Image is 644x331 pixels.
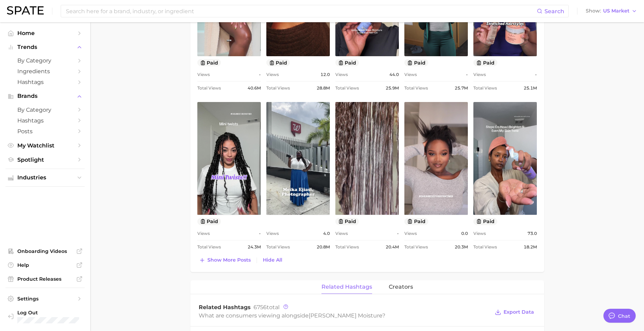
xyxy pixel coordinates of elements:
a: Product Releases [6,274,85,284]
span: Views [335,70,348,79]
span: - [535,70,537,79]
a: Settings [6,294,85,304]
span: Show [586,9,601,13]
a: Hashtags [6,115,85,126]
button: Hide All [261,255,284,265]
span: Views [197,70,210,79]
div: What are consumers viewing alongside ? [199,311,490,320]
span: Views [197,229,210,238]
span: by Category [17,107,73,113]
span: - [397,229,399,238]
span: Show more posts [207,257,251,263]
span: Brands [17,93,73,99]
button: paid [266,59,290,66]
span: 0.0 [461,229,468,238]
span: Hide All [263,257,282,263]
button: paid [197,59,221,66]
span: Views [404,70,417,79]
span: 6756 [254,304,267,311]
span: Total Views [335,243,359,251]
span: Home [17,30,73,36]
span: 4.0 [323,229,330,238]
button: paid [473,218,497,225]
span: My Watchlist [17,142,73,149]
span: Trends [17,44,73,50]
span: 28.8m [317,84,330,92]
span: Posts [17,128,73,135]
button: paid [473,59,497,66]
span: Log Out [17,309,79,316]
a: Spotlight [6,154,85,165]
button: paid [335,218,359,225]
span: Views [473,70,486,79]
span: Settings [17,296,73,302]
a: Posts [6,126,85,137]
span: 18.2m [524,243,537,251]
a: by Category [6,55,85,66]
span: Help [17,262,73,268]
button: Industries [6,172,85,183]
span: Total Views [266,84,290,92]
span: Total Views [335,84,359,92]
button: paid [404,218,428,225]
span: Views [404,229,417,238]
span: - [466,70,468,79]
span: Views [266,229,279,238]
span: US Market [603,9,629,13]
span: Total Views [473,84,497,92]
button: paid [404,59,428,66]
span: Total Views [266,243,290,251]
span: 20.4m [386,243,399,251]
span: Total Views [473,243,497,251]
span: Export Data [504,309,534,315]
button: Trends [6,42,85,52]
button: ShowUS Market [584,7,639,16]
span: Hashtags [17,117,73,124]
span: Related Hashtags [199,304,251,311]
span: Onboarding Videos [17,248,73,254]
span: Total Views [197,243,221,251]
span: Total Views [404,84,428,92]
span: 20.8m [317,243,330,251]
input: Search here for a brand, industry, or ingredient [65,5,537,17]
span: Total Views [197,84,221,92]
span: [PERSON_NAME] moisture [309,312,382,319]
span: Hashtags [17,79,73,85]
span: 44.0 [389,70,399,79]
button: paid [197,218,221,225]
span: creators [389,284,413,290]
span: Views [266,70,279,79]
span: 25.7m [455,84,468,92]
span: Search [544,8,564,15]
span: Spotlight [17,156,73,163]
span: total [254,304,280,311]
a: Log out. Currently logged in with e-mail lerae.matz@unilever.com. [6,307,85,325]
a: Help [6,260,85,270]
span: related hashtags [321,284,372,290]
span: Product Releases [17,276,73,282]
span: - [259,229,261,238]
button: Export Data [493,307,535,317]
button: paid [335,59,359,66]
a: Onboarding Videos [6,246,85,256]
button: Show more posts [197,255,252,265]
span: 20.3m [455,243,468,251]
img: SPATE [7,6,44,15]
span: - [259,70,261,79]
span: 12.0 [320,70,330,79]
a: Ingredients [6,66,85,77]
span: Ingredients [17,68,73,75]
button: Brands [6,91,85,101]
a: Home [6,28,85,39]
span: Views [473,229,486,238]
span: 25.1m [524,84,537,92]
span: Views [335,229,348,238]
a: by Category [6,104,85,115]
span: by Category [17,57,73,64]
span: 73.0 [527,229,537,238]
span: Industries [17,175,73,181]
span: Total Views [404,243,428,251]
a: My Watchlist [6,140,85,151]
span: 40.6m [248,84,261,92]
span: 24.3m [248,243,261,251]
